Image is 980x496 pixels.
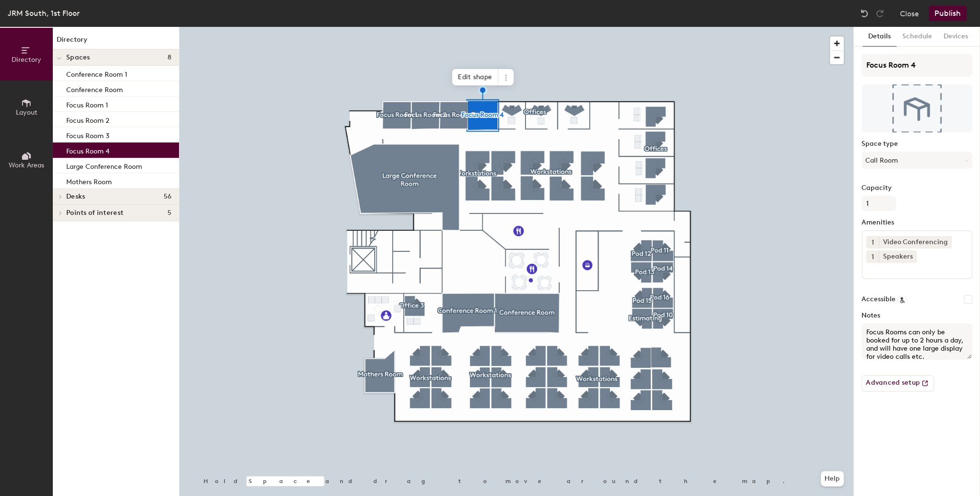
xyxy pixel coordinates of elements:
button: Close [900,6,919,21]
div: Speakers [879,250,917,263]
p: Focus Room 3 [66,129,109,140]
img: Undo [860,9,869,18]
button: 1 [866,250,879,263]
span: 56 [163,193,171,201]
div: Video Conferencing [879,236,952,248]
label: Amenities [861,219,972,226]
span: 8 [167,54,171,61]
p: Mothers Room [66,175,112,186]
img: The space named Focus Room 4 [861,84,972,132]
span: Points of interest [66,209,123,217]
p: Focus Room 1 [66,98,108,109]
span: Directory [12,56,41,64]
span: Desks [66,193,85,201]
span: Edit shape [452,69,498,85]
button: Publish [929,6,967,21]
span: Spaces [66,54,90,61]
span: 5 [167,209,171,217]
button: Call Room [861,152,972,169]
span: 1 [872,237,874,248]
span: Work Areas [9,161,44,169]
span: Layout [16,108,37,117]
label: Capacity [861,184,972,192]
button: Advanced setup [861,375,934,391]
p: Conference Room [66,83,123,94]
button: Schedule [896,27,938,47]
button: Details [862,27,896,47]
label: Space type [861,140,972,148]
p: Focus Room 2 [66,114,109,125]
h1: Directory [53,35,179,49]
label: Notes [861,312,972,319]
button: Help [821,471,844,486]
label: Accessible [861,295,896,303]
button: Devices [938,27,974,47]
button: 1 [866,236,879,248]
p: Conference Room 1 [66,68,127,79]
span: 1 [872,252,874,262]
textarea: Focus Rooms can only be booked for up to 2 hours a day, and will have one large display for video... [861,323,972,360]
div: JRM South, 1st Floor [8,7,80,19]
img: Redo [875,9,884,18]
p: Large Conference Room [66,160,142,171]
p: Focus Room 4 [66,144,109,155]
